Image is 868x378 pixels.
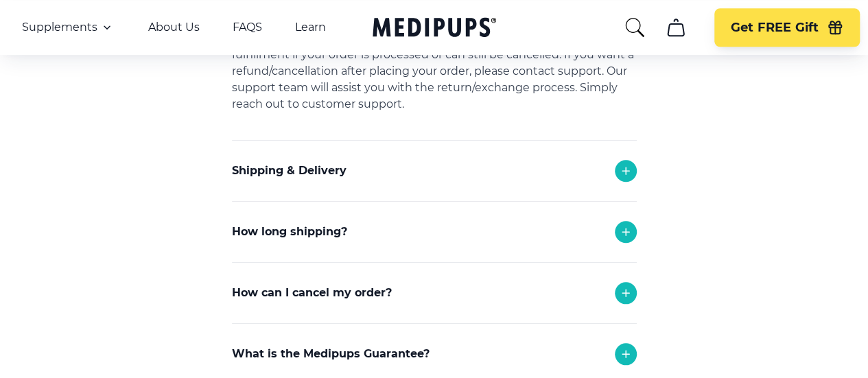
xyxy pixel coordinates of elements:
div: Each order takes 1-2 business days to be delivered. [232,262,637,317]
p: What is the Medipups Guarantee? [232,346,430,362]
p: Any refund request and cancellation are subject to approval and turn around time is 24-48hours. T... [232,14,637,113]
span: Supplements [22,21,97,34]
a: FAQS [233,21,262,34]
p: Shipping & Delivery [232,163,347,179]
p: How long shipping? [232,224,347,240]
span: Get FREE Gift [731,20,819,36]
button: Supplements [22,19,115,36]
a: Learn [295,21,326,34]
p: How can I cancel my order? [232,285,392,301]
a: Medipups [373,14,496,43]
button: Get FREE Gift [714,8,860,47]
a: About Us [148,21,200,34]
button: search [624,16,646,38]
button: cart [659,11,692,44]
